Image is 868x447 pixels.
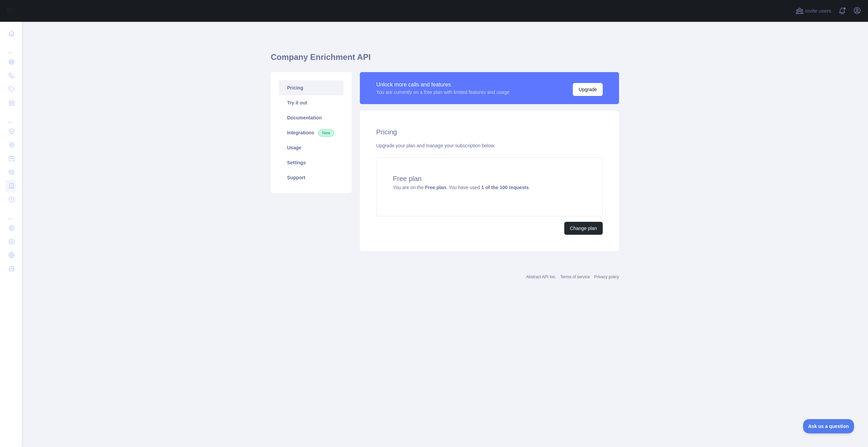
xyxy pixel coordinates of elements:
[594,275,619,279] a: Privacy policy
[526,275,556,279] a: Abstract API Inc.
[5,207,16,220] div: ...
[318,130,334,136] span: New
[573,83,603,96] button: Upgrade
[376,142,603,149] div: Upgrade your plan and manage your subscription below.
[279,125,344,140] a: Integrations New
[5,41,16,54] div: ...
[425,185,446,190] strong: Free plan
[279,155,344,170] a: Settings
[564,222,603,235] button: Change plan
[803,419,854,433] iframe: Toggle Customer Support
[376,89,510,96] div: You are currently on a free plan with limited features and usage
[376,127,603,137] h2: Pricing
[271,52,619,68] h1: Company Enrichment API
[805,7,831,15] span: Invite users
[376,81,510,89] div: Unlock more calls and features
[279,110,344,125] a: Documentation
[794,5,833,16] button: Invite users
[481,185,529,190] strong: 1 of the 100 requests
[560,275,590,279] a: Terms of service
[279,170,344,185] a: Support
[279,80,344,95] a: Pricing
[393,174,586,183] h4: Free plan
[393,185,530,190] span: You are on the . You have used .
[5,110,16,124] div: ...
[279,140,344,155] a: Usage
[279,95,344,110] a: Try it out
